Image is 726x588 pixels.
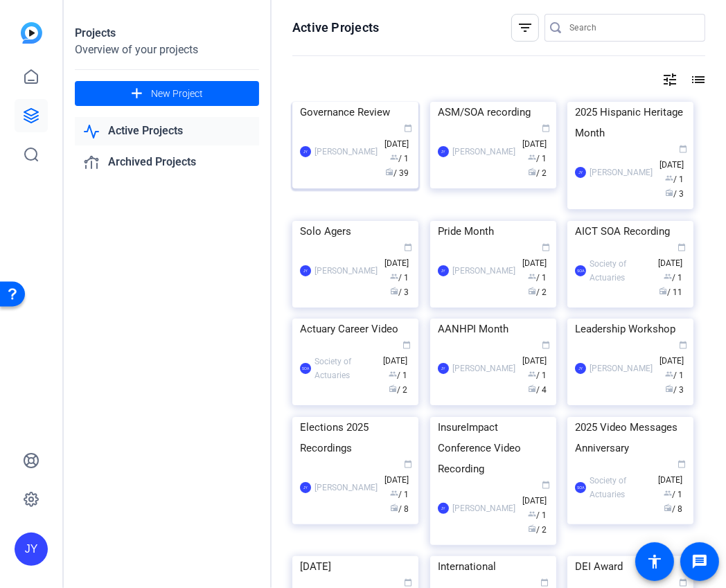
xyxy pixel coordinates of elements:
[389,370,397,378] span: group
[300,146,311,157] div: JY
[438,146,449,157] div: JY
[151,87,203,101] span: New Project
[542,341,550,349] span: calendar_today
[659,287,667,295] span: radio
[528,168,536,176] span: radio
[528,272,536,280] span: group
[528,510,536,518] span: group
[528,525,547,535] span: / 2
[679,145,687,153] span: calendar_today
[390,272,398,280] span: group
[390,153,398,161] span: group
[300,482,311,493] div: JY
[691,553,708,570] mat-icon: message
[662,71,678,88] mat-icon: tune
[300,265,311,276] div: JY
[452,145,515,159] div: [PERSON_NAME]
[664,504,672,512] span: radio
[542,243,550,251] span: calendar_today
[315,481,378,495] div: [PERSON_NAME]
[384,461,412,485] span: [DATE]
[390,287,409,297] span: / 3
[300,556,411,577] div: [DATE]
[590,166,653,179] div: [PERSON_NAME]
[678,243,686,251] span: calendar_today
[658,461,686,485] span: [DATE]
[528,287,536,295] span: radio
[300,102,411,123] div: Governance Review
[390,490,409,499] span: / 1
[384,244,412,268] span: [DATE]
[522,481,550,506] span: [DATE]
[315,355,376,382] div: Society of Actuaries
[452,362,515,375] div: [PERSON_NAME]
[542,481,550,489] span: calendar_today
[679,341,687,349] span: calendar_today
[665,188,673,197] span: radio
[664,490,682,499] span: / 1
[438,417,549,479] div: InsureImpact Conference Video Recording
[315,145,378,159] div: [PERSON_NAME]
[389,385,407,395] span: / 2
[404,243,412,251] span: calendar_today
[300,363,311,374] div: SOA
[128,85,145,103] mat-icon: add
[528,287,547,297] span: / 2
[575,167,586,178] div: JY
[679,578,687,587] span: calendar_today
[75,148,259,177] a: Archived Projects
[575,482,586,493] div: SOA
[575,102,686,143] div: 2025 Hispanic Heritage Month
[575,265,586,276] div: SOA
[528,524,536,533] span: radio
[404,578,412,587] span: calendar_today
[528,273,547,283] span: / 1
[664,273,682,283] span: / 1
[659,287,682,297] span: / 11
[452,501,515,515] div: [PERSON_NAME]
[452,264,515,278] div: [PERSON_NAME]
[438,319,549,339] div: AANHPI Month
[404,460,412,468] span: calendar_today
[575,556,686,577] div: DEI Award
[528,384,536,393] span: radio
[390,154,409,163] span: / 1
[664,504,682,514] span: / 8
[665,370,673,378] span: group
[75,25,259,42] div: Projects
[438,556,549,577] div: International
[438,221,549,242] div: Pride Month
[528,371,547,380] span: / 1
[75,42,259,58] div: Overview of your projects
[390,273,409,283] span: / 1
[438,265,449,276] div: JY
[300,417,411,458] div: Elections 2025 Recordings
[438,102,549,123] div: ASM/SOA recording
[575,417,686,458] div: 2025 Video Messages Anniversary
[569,19,694,36] input: Search
[646,553,663,570] mat-icon: accessibility
[590,257,651,285] div: Society of Actuaries
[665,371,684,380] span: / 1
[665,175,684,184] span: / 1
[517,19,533,36] mat-icon: filter_list
[590,474,651,501] div: Society of Actuaries
[540,578,549,587] span: calendar_today
[528,385,547,395] span: / 4
[575,221,686,242] div: AICT SOA Recording
[575,319,686,339] div: Leadership Workshop
[665,174,673,182] span: group
[404,124,412,132] span: calendar_today
[528,153,536,161] span: group
[528,154,547,163] span: / 1
[385,168,393,176] span: radio
[528,168,547,178] span: / 2
[390,504,409,514] span: / 8
[390,489,398,497] span: group
[575,363,586,374] div: JY
[389,384,397,393] span: radio
[385,168,409,178] span: / 39
[389,371,407,380] span: / 1
[678,460,686,468] span: calendar_today
[21,22,42,44] img: blue-gradient.svg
